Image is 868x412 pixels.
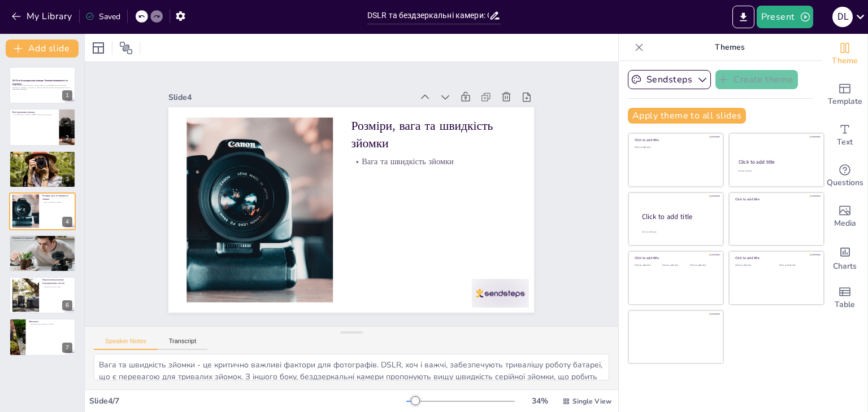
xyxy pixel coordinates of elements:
div: Add charts and graphs [822,237,867,278]
div: https://cdn.sendsteps.com/images/logo/sendsteps_logo_white.pnghttps://cdn.sendsteps.com/images/lo... [9,235,76,272]
div: https://cdn.sendsteps.com/images/logo/sendsteps_logo_white.pnghttps://cdn.sendsteps.com/images/lo... [9,108,76,146]
div: Layout [89,39,107,57]
button: Transcript [158,338,208,350]
div: Click to add title [635,138,715,142]
div: Click to add body [642,230,713,233]
p: Висновки щодо майбутнього камер [29,323,72,326]
div: Click to add text [735,264,771,267]
div: 2 [62,133,72,143]
button: D L [832,6,853,28]
p: Порівняння видошукачів [12,155,72,157]
p: Вага та швидкість зйомки [42,201,72,204]
div: Click to add text [738,170,813,173]
div: Add a table [822,278,867,318]
div: Click to add text [635,264,660,267]
div: https://cdn.sendsteps.com/images/logo/sendsteps_logo_white.pnghttps://cdn.sendsteps.com/images/lo... [9,67,76,104]
span: Theme [832,55,858,67]
div: 4 [62,217,72,227]
span: Position [119,41,133,55]
span: Media [834,217,856,230]
div: 7 [62,343,72,353]
div: Click to add title [635,256,715,260]
span: Text [837,136,853,148]
div: Click to add title [735,256,816,260]
p: Перспективи розвитку бездзеркальних систем [42,278,72,284]
div: Click to add text [635,146,715,149]
div: 1 [62,90,72,100]
div: Slide 4 / 7 [89,396,406,406]
div: https://cdn.sendsteps.com/images/logo/sendsteps_logo_white.pnghttps://cdn.sendsteps.com/images/lo... [9,192,76,230]
button: Add slide [6,40,79,58]
input: Insert title [367,7,489,24]
strong: DSLR та бездзеркальні камери: Основні відмінності та переваги [12,79,68,85]
p: Переваги та недоліки [12,236,72,240]
div: Get real-time input from your audience [822,156,867,196]
div: Click to add title [739,159,814,165]
div: 6 [62,300,72,310]
div: Click to add text [779,264,815,267]
button: Sendsteps [628,70,711,89]
p: Розміри, вага та швидкість зйомки [42,194,72,200]
button: Present [757,6,813,28]
div: 34 % [526,396,553,406]
div: Click to add title [642,212,714,221]
p: Висновок [29,321,72,324]
div: Add ready made slides [822,74,867,115]
button: Create theme [715,70,798,89]
p: Переваги та недоліки обох типів камер [12,239,72,242]
button: Speaker Notes [94,338,158,350]
button: Apply theme to all slides [628,108,746,124]
textarea: Вага та швидкість зйомки - це критично важливі фактори для фотографів. DSLR, хоч і важчі, забезпе... [94,354,609,380]
div: Click to add title [735,197,816,201]
div: https://cdn.sendsteps.com/images/logo/sendsteps_logo_white.pnghttps://cdn.sendsteps.com/images/lo... [9,151,76,188]
div: Click to add text [690,264,715,267]
div: Change the overall theme [822,34,867,74]
p: Themes [648,34,811,61]
div: 5 [62,258,72,269]
div: Add images, graphics, shapes or video [822,196,867,237]
div: Saved [85,11,120,22]
span: Questions [827,177,863,189]
div: Add text boxes [822,115,867,156]
div: 7 [9,318,76,356]
span: Table [835,299,855,311]
p: Тенденції на ринку камер [42,286,72,288]
p: Generated with [URL] [12,89,72,91]
p: У цій презентації ми розглянемо основні відмінності між DSLR та бездзеркальними камерами, їх пере... [12,85,72,89]
p: Конструктивна різниця [12,111,56,114]
div: D L [832,7,853,27]
p: Оптичний vs електронний видошукач [12,152,72,156]
p: Конструктивні особливості DSLR та бездзеркальних камер [12,113,56,116]
div: https://cdn.sendsteps.com/images/logo/sendsteps_logo_white.pnghttps://cdn.sendsteps.com/images/lo... [9,277,76,314]
button: Export to PowerPoint [732,6,754,28]
p: Розміри, вага та швидкість зйомки [388,156,500,315]
span: Template [828,95,862,108]
span: Single View [572,397,611,406]
button: My Library [8,7,77,25]
div: 3 [62,174,72,185]
span: Charts [833,260,857,273]
p: Вага та швидкість зйомки [375,175,467,323]
div: Click to add text [662,264,688,267]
